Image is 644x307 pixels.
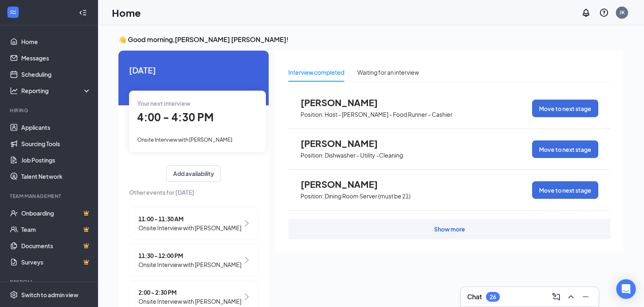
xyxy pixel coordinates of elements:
[138,260,241,269] span: Onsite Interview with [PERSON_NAME]
[564,290,577,303] button: ChevronUp
[434,225,465,233] div: Show more
[10,87,18,95] svg: Analysis
[532,100,598,117] button: Move to next stage
[581,8,591,18] svg: Notifications
[301,138,390,149] span: [PERSON_NAME]
[10,278,89,285] div: Payroll
[21,119,91,136] a: Applicants
[166,165,221,182] button: Add availability
[129,188,258,197] span: Other events for [DATE]
[137,110,214,124] span: 4:00 - 4:30 PM
[79,9,87,17] svg: Collapse
[118,35,624,44] h3: 👋 Good morning, [PERSON_NAME] [PERSON_NAME] !
[137,136,232,143] span: Onsite Interview with [PERSON_NAME]
[21,221,91,238] a: TeamCrown
[112,6,141,20] h1: Home
[325,111,452,118] p: Host - [PERSON_NAME] - Food Runner - Cashier
[21,291,78,299] div: Switch to admin view
[325,151,403,159] p: Dishwasher - Utility -Cleaning
[138,251,241,260] span: 11:30 - 12:00 PM
[619,9,625,16] div: JK
[21,50,91,66] a: Messages
[357,68,419,77] div: Waiting for an interview
[137,100,190,107] span: Your next interview
[138,288,241,297] span: 2:00 - 2:30 PM
[301,192,324,200] p: Position:
[579,290,592,303] button: Minimize
[288,68,344,77] div: Interview completed
[21,152,91,168] a: Job Postings
[490,294,496,300] div: 26
[566,292,576,302] svg: ChevronUp
[21,87,91,95] div: Reporting
[325,192,410,200] p: Dining Room Server (must be 21)
[301,97,390,108] span: [PERSON_NAME]
[532,140,598,158] button: Move to next stage
[138,223,241,232] span: Onsite Interview with [PERSON_NAME]
[599,8,609,18] svg: QuestionInfo
[532,181,598,199] button: Move to next stage
[21,205,91,221] a: OnboardingCrown
[21,136,91,152] a: Sourcing Tools
[138,214,241,223] span: 11:00 - 11:30 AM
[467,292,482,301] h3: Chat
[21,168,91,185] a: Talent Network
[550,290,563,303] button: ComposeMessage
[21,254,91,270] a: SurveysCrown
[301,151,324,159] p: Position:
[301,111,324,118] p: Position:
[21,238,91,254] a: DocumentsCrown
[581,292,591,302] svg: Minimize
[551,292,561,302] svg: ComposeMessage
[616,279,636,299] div: Open Intercom Messenger
[138,297,241,306] span: Onsite Interview with [PERSON_NAME]
[21,66,91,82] a: Scheduling
[9,8,17,16] svg: WorkstreamLogo
[301,179,390,189] span: [PERSON_NAME]
[10,107,89,114] div: Hiring
[10,193,89,200] div: Team Management
[21,33,91,50] a: Home
[129,64,258,76] span: [DATE]
[10,291,18,299] svg: Settings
